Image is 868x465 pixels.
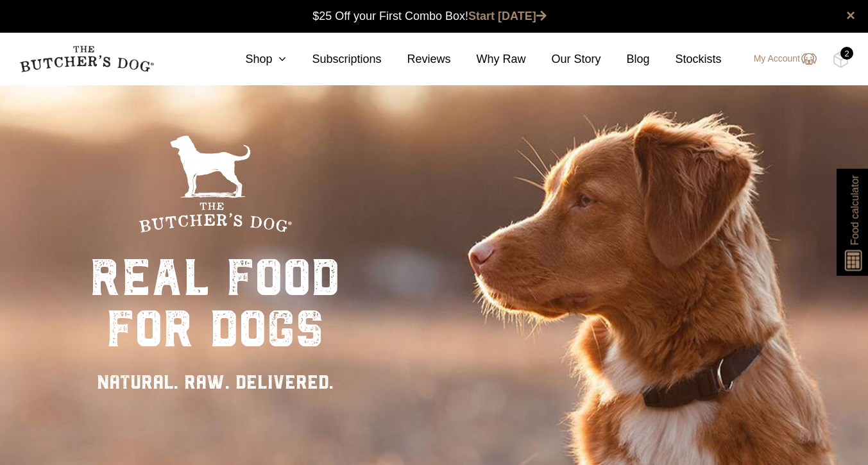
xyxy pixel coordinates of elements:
img: TBD_Cart-Full.png [833,51,849,68]
a: Stockists [650,51,722,68]
span: Food calculator [847,175,862,245]
a: Reviews [381,51,450,68]
a: My Account [741,51,817,67]
a: Our Story [526,51,601,68]
a: Blog [601,51,650,68]
a: Start [DATE] [468,10,547,22]
a: Why Raw [451,51,526,68]
div: real food for dogs [90,252,340,355]
div: 2 [840,47,853,60]
a: Shop [219,51,286,68]
a: Subscriptions [286,51,381,68]
div: NATURAL. RAW. DELIVERED. [90,368,340,396]
a: close [846,8,855,23]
